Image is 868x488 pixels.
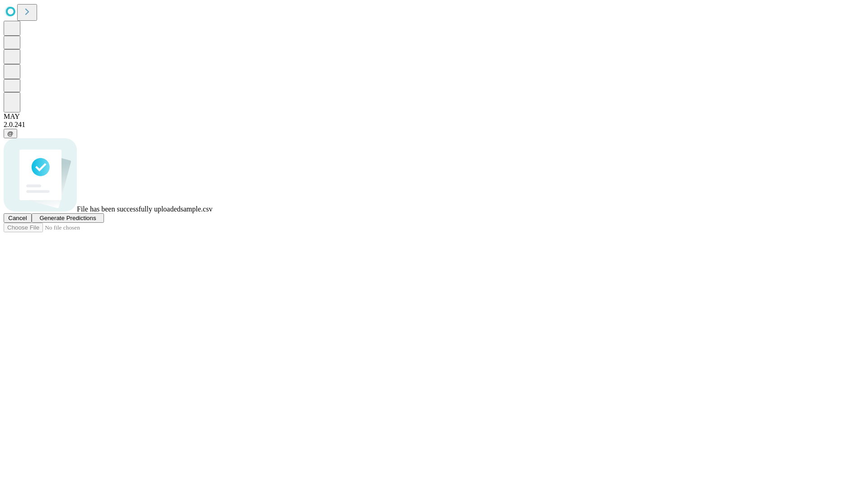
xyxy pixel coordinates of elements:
button: Cancel [4,213,32,223]
span: File has been successfully uploaded [77,205,180,213]
span: Generate Predictions [39,215,96,221]
button: @ [4,129,17,138]
button: Generate Predictions [32,213,104,223]
div: MAY [4,113,864,121]
span: Cancel [8,215,27,221]
div: 2.0.241 [4,121,864,129]
span: sample.csv [180,205,212,213]
span: @ [7,130,14,137]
